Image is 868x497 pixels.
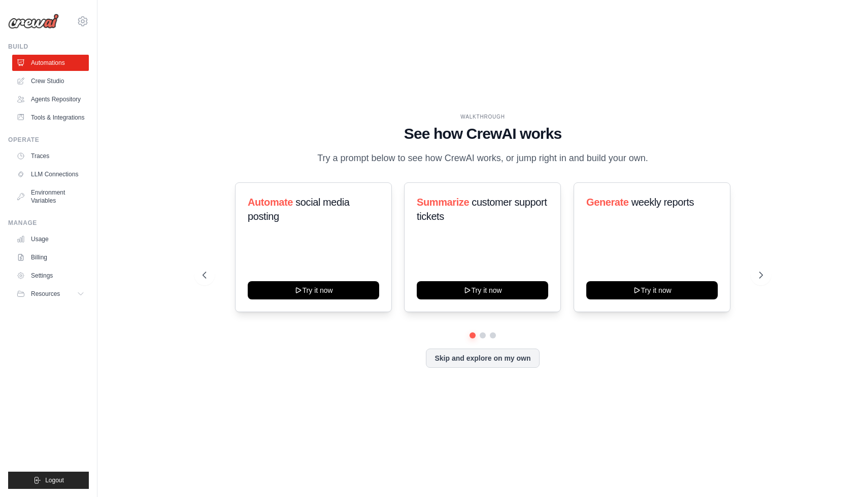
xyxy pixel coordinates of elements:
button: Try it now [586,281,718,299]
div: WALKTHROUGH [203,113,763,121]
a: Environment Variables [12,184,89,209]
button: Try it now [417,281,548,299]
a: Usage [12,231,89,247]
a: LLM Connections [12,166,89,182]
a: Crew Studio [12,73,89,89]
div: Operate [8,136,89,144]
button: Skip and explore on my own [426,349,539,368]
button: Resources [12,286,89,302]
button: Logout [8,472,89,489]
div: Build [8,43,89,51]
span: Automate [248,197,293,208]
span: Resources [31,290,60,298]
div: Manage [8,219,89,227]
p: Try a prompt below to see how CrewAI works, or jump right in and build your own. [312,151,653,166]
span: Generate [586,197,629,208]
a: Tools & Integrations [12,109,89,126]
h1: See how CrewAI works [203,125,763,143]
a: Settings [12,267,89,284]
button: Try it now [248,281,379,299]
a: Automations [12,55,89,71]
a: Agents Repository [12,91,89,107]
a: Billing [12,249,89,265]
span: Summarize [417,197,469,208]
a: Traces [12,148,89,164]
span: weekly reports [631,197,693,208]
img: Logo [8,14,59,29]
span: customer support tickets [417,197,547,222]
span: social media posting [248,197,350,222]
span: Logout [45,476,64,484]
